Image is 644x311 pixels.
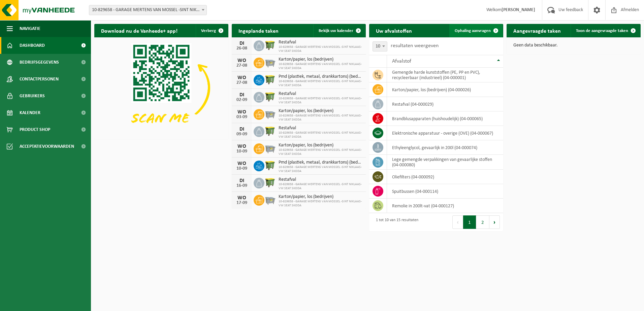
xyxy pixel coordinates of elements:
[279,45,362,53] span: 10-829658 - GARAGE MERTENS VAN MOSSEL -SINT NIKLAAS- VW SEAT SKODA
[196,24,228,37] button: Verberg
[489,215,500,229] button: Next
[20,37,45,54] span: Dashboard
[94,24,184,37] h2: Download nu de Vanheede+ app!
[235,183,249,188] div: 16-09
[20,88,45,104] span: Gebruikers
[20,54,59,71] span: Bedrijfsgegevens
[235,144,249,149] div: WO
[279,57,362,62] span: Karton/papier, los (bedrijven)
[235,92,249,98] div: DI
[476,215,489,229] button: 2
[313,24,365,37] a: Bekijk uw kalender
[264,194,276,205] img: WB-2500-GAL-GY-01
[392,59,411,64] span: Afvalstof
[235,98,249,102] div: 02-09
[387,140,503,155] td: ethyleenglycol, gevaarlijk in 200l (04-000074)
[387,68,503,82] td: gemengde harde kunststoffen (PE, PP en PVC), recycleerbaar (industrieel) (04-000001)
[279,97,362,105] span: 10-829658 - GARAGE MERTENS VAN MOSSEL -SINT NIKLAAS- VW SEAT SKODA
[235,127,249,132] div: DI
[235,41,249,46] div: DI
[235,201,249,205] div: 17-09
[373,42,387,51] span: 10
[279,91,362,97] span: Restafval
[387,126,503,140] td: elektronische apparatuur - overige (OVE) (04-000067)
[279,200,362,208] span: 10-829658 - GARAGE MERTENS VAN MOSSEL -SINT NIKLAAS- VW SEAT SKODA
[373,41,387,51] span: 10
[279,131,362,139] span: 10-829658 - GARAGE MERTENS VAN MOSSEL -SINT NIKLAAS- VW SEAT SKODA
[279,165,362,173] span: 10-829658 - GARAGE MERTENS VAN MOSSEL -SINT NIKLAAS- VW SEAT SKODA
[235,58,249,63] div: WO
[20,104,40,121] span: Kalender
[264,74,276,85] img: WB-1100-HPE-GN-50
[201,29,216,33] span: Verberg
[264,160,276,171] img: WB-1100-HPE-GN-50
[279,148,362,156] span: 10-829658 - GARAGE MERTENS VAN MOSSEL -SINT NIKLAAS- VW SEAT SKODA
[235,75,249,80] div: WO
[387,82,503,97] td: karton/papier, los (bedrijven) (04-000026)
[235,63,249,68] div: 27-08
[449,24,503,37] a: Ophaling aanvragen
[387,199,503,213] td: remolie in 200lt-vat (04-000127)
[235,161,249,166] div: WO
[279,79,362,88] span: 10-829658 - GARAGE MERTENS VAN MOSSEL -SINT NIKLAAS- VW SEAT SKODA
[387,184,503,199] td: spuitbussen (04-000114)
[94,37,228,138] img: Download de VHEPlus App
[279,194,362,200] span: Karton/papier, los (bedrijven)
[387,111,503,126] td: brandblusapparaten (huishoudelijk) (04-000065)
[20,71,59,88] span: Contactpersonen
[391,43,439,48] label: resultaten weergeven
[235,80,249,85] div: 27-08
[279,108,362,114] span: Karton/papier, los (bedrijven)
[264,108,276,119] img: WB-2500-GAL-GY-01
[455,29,491,33] span: Ophaling aanvragen
[571,24,640,37] a: Toon de aangevraagde taken
[279,62,362,70] span: 10-829658 - GARAGE MERTENS VAN MOSSEL -SINT NIKLAAS- VW SEAT SKODA
[235,109,249,115] div: WO
[235,149,249,154] div: 10-09
[20,20,40,37] span: Navigatie
[387,97,503,111] td: restafval (04-000029)
[279,177,362,182] span: Restafval
[513,43,634,48] p: Geen data beschikbaar.
[232,24,285,37] h2: Ingeplande taken
[279,114,362,122] span: 10-829658 - GARAGE MERTENS VAN MOSSEL -SINT NIKLAAS- VW SEAT SKODA
[319,29,353,33] span: Bekijk uw kalender
[507,24,568,37] h2: Aangevraagde taken
[235,132,249,137] div: 09-09
[235,195,249,201] div: WO
[369,24,419,37] h2: Uw afvalstoffen
[279,74,362,79] span: Pmd (plastiek, metaal, drankkartons) (bedrijven)
[264,142,276,154] img: WB-2500-GAL-GY-01
[279,182,362,191] span: 10-829658 - GARAGE MERTENS VAN MOSSEL -SINT NIKLAAS- VW SEAT SKODA
[387,155,503,170] td: lege gemengde verpakkingen van gevaarlijke stoffen (04-000080)
[20,138,74,155] span: Acceptatievoorwaarden
[387,170,503,184] td: oliefilters (04-000092)
[235,178,249,183] div: DI
[463,215,476,229] button: 1
[502,7,535,12] strong: [PERSON_NAME]
[89,5,206,15] span: 10-829658 - GARAGE MERTENS VAN MOSSEL -SINT NIKLAAS- VW SEAT SKODA - SINT-NIKLAAS
[20,121,50,138] span: Product Shop
[279,160,362,165] span: Pmd (plastiek, metaal, drankkartons) (bedrijven)
[235,115,249,119] div: 03-09
[264,39,276,51] img: WB-1100-HPE-GN-50
[279,143,362,148] span: Karton/papier, los (bedrijven)
[235,46,249,51] div: 26-08
[279,126,362,131] span: Restafval
[576,29,628,33] span: Toon de aangevraagde taken
[264,91,276,102] img: WB-1100-HPE-GN-50
[264,177,276,188] img: WB-1100-HPE-GN-50
[264,125,276,137] img: WB-1100-HPE-GN-50
[264,57,276,68] img: WB-2500-GAL-GY-01
[279,40,362,45] span: Restafval
[235,166,249,171] div: 10-09
[373,215,418,230] div: 1 tot 10 van 15 resultaten
[452,215,463,229] button: Previous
